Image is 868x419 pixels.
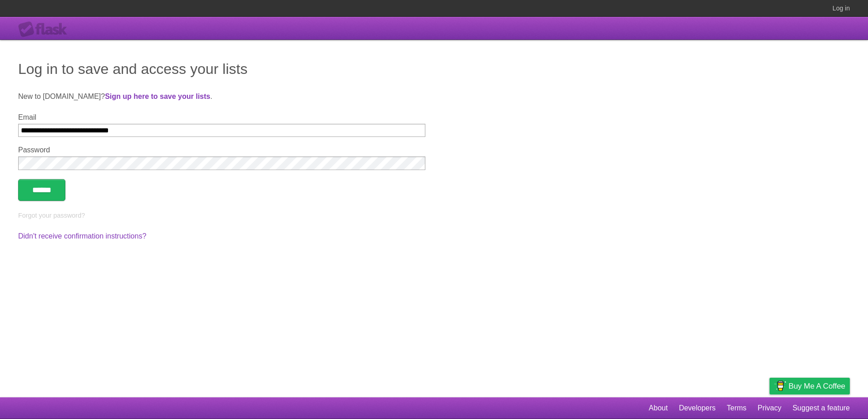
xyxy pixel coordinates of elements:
[679,400,715,417] a: Developers
[727,400,747,417] a: Terms
[18,232,146,240] a: Didn't receive confirmation instructions?
[18,58,850,80] h1: Log in to save and access your lists
[18,212,85,219] a: Forgot your password?
[105,93,210,100] a: Sign up here to save your lists
[769,378,850,395] a: Buy me a coffee
[649,400,668,417] a: About
[758,400,781,417] a: Privacy
[18,21,73,38] div: Flask
[789,378,845,394] span: Buy me a coffee
[18,91,850,102] p: New to [DOMAIN_NAME]? .
[18,113,425,122] label: Email
[18,146,425,154] label: Password
[793,400,850,417] a: Suggest a feature
[774,378,786,394] img: Buy me a coffee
